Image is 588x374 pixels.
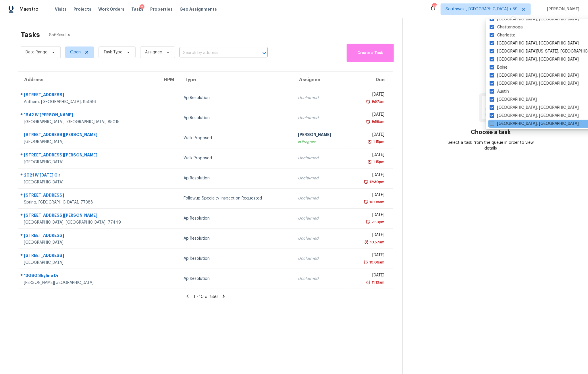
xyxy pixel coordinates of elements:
div: [DATE] [353,132,384,139]
div: Unclaimed [298,115,344,121]
div: Anthem, [GEOGRAPHIC_DATA], 85086 [24,99,153,105]
button: Create a Task [347,44,394,62]
span: Maestro [20,6,38,12]
div: [STREET_ADDRESS] [24,232,153,240]
span: Geo Assignments [180,6,217,12]
span: Projects [74,6,91,12]
div: Unclaimed [298,256,344,261]
div: [GEOGRAPHIC_DATA], [GEOGRAPHIC_DATA], 85015 [24,119,153,125]
div: 9:57am [371,99,384,104]
div: Walk Proposed [184,135,289,141]
div: 9:59am [371,119,384,125]
span: Date Range [26,49,47,55]
label: [GEOGRAPHIC_DATA] [490,97,537,102]
label: [GEOGRAPHIC_DATA], [GEOGRAPHIC_DATA] [490,73,579,78]
div: 2:53pm [370,219,384,225]
span: Properties [150,6,173,12]
th: HPM [158,72,179,88]
img: Overdue Alarm Icon [364,239,369,245]
th: Type [179,72,293,88]
span: 1 - 10 of 856 [194,295,218,299]
div: [STREET_ADDRESS][PERSON_NAME] [24,132,153,139]
div: Unclaimed [298,216,344,221]
button: Open [260,49,268,57]
div: Unclaimed [298,175,344,181]
label: [GEOGRAPHIC_DATA], [GEOGRAPHIC_DATA] [490,16,579,22]
img: Overdue Alarm Icon [367,159,372,165]
img: Overdue Alarm Icon [364,259,368,265]
span: [PERSON_NAME] [545,6,579,12]
div: [DATE] [353,112,384,119]
div: Unclaimed [298,236,344,241]
span: Create a Task [350,50,391,56]
div: [DATE] [353,92,384,99]
div: 10:57am [369,239,384,245]
div: [PERSON_NAME][GEOGRAPHIC_DATA] [24,280,153,286]
div: [GEOGRAPHIC_DATA] [24,139,153,145]
div: 2 [140,4,144,10]
label: [GEOGRAPHIC_DATA], [GEOGRAPHIC_DATA] [490,81,579,86]
div: Ap Resolution [184,276,289,282]
span: Work Orders [98,6,124,12]
div: Walk Proposed [184,155,289,161]
div: Unclaimed [298,155,344,161]
img: Overdue Alarm Icon [364,179,368,185]
span: Assignee [145,49,162,55]
div: 13060 Skyline Dr [24,273,153,280]
div: 746 [432,3,436,9]
label: [GEOGRAPHIC_DATA], [GEOGRAPHIC_DATA] [490,113,579,119]
div: 1:15pm [372,159,384,165]
div: Ap Resolution [184,256,289,261]
span: Task Type [103,49,122,55]
label: Austin [490,89,509,94]
div: 10:06am [368,259,384,265]
input: Search by address [180,49,252,57]
div: 1642 W [PERSON_NAME] [24,112,153,119]
span: Visits [55,6,67,12]
div: Ap Resolution [184,115,289,121]
div: Ap Resolution [184,95,289,101]
th: Assignee [293,72,349,88]
div: [GEOGRAPHIC_DATA] [24,159,153,165]
span: Southwest, [GEOGRAPHIC_DATA] + 59 [446,6,518,12]
div: [GEOGRAPHIC_DATA] [24,179,153,185]
div: [STREET_ADDRESS][PERSON_NAME] [24,212,153,220]
div: [DATE] [353,152,384,159]
label: [GEOGRAPHIC_DATA], [GEOGRAPHIC_DATA] [490,121,579,127]
div: [GEOGRAPHIC_DATA] [24,240,153,245]
div: Ap Resolution [184,216,289,221]
label: [GEOGRAPHIC_DATA], [GEOGRAPHIC_DATA] [490,57,579,62]
img: Overdue Alarm Icon [367,139,372,145]
label: Boise [490,65,508,70]
div: [DATE] [353,172,384,179]
div: [DATE] [353,232,384,239]
th: Address [18,72,158,88]
div: [DATE] [353,192,384,199]
div: Followup Specialty Inspection Requested [184,195,289,201]
div: 10:08am [368,199,384,205]
img: Overdue Alarm Icon [364,199,368,205]
div: Select a task from the queue in order to view details [447,140,535,151]
div: Ap Resolution [184,236,289,241]
span: Open [70,49,81,55]
img: Overdue Alarm Icon [366,219,370,225]
h3: Choose a task [471,129,511,135]
label: Charlotte [490,32,515,38]
div: Unclaimed [298,276,344,282]
div: 1:15pm [372,139,384,145]
span: Tasks [131,7,143,11]
th: Due [349,72,393,88]
div: 11:13am [371,280,384,285]
div: Unclaimed [298,95,344,101]
div: [DATE] [353,212,384,219]
span: 856 Results [49,32,70,38]
div: [GEOGRAPHIC_DATA], [GEOGRAPHIC_DATA], 77449 [24,220,153,225]
div: [STREET_ADDRESS][PERSON_NAME] [24,152,153,159]
div: Ap Resolution [184,175,289,181]
div: [STREET_ADDRESS] [24,92,153,99]
div: Spring, [GEOGRAPHIC_DATA], 77388 [24,199,153,205]
div: [STREET_ADDRESS] [24,192,153,199]
div: 12:30pm [368,179,384,185]
div: Unclaimed [298,195,344,201]
label: [GEOGRAPHIC_DATA], [GEOGRAPHIC_DATA] [490,105,579,111]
